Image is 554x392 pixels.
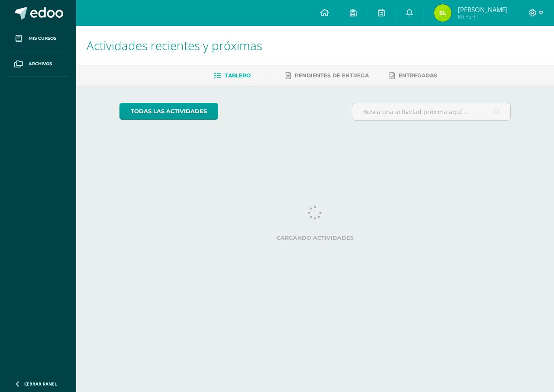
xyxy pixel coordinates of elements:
input: Busca una actividad próxima aquí... [352,103,511,120]
a: Mis cursos [7,26,69,51]
a: Pendientes de entrega [286,69,369,83]
label: Cargando actividades [119,235,511,241]
span: Pendientes de entrega [295,72,369,79]
a: todas las Actividades [119,103,218,120]
img: 33177dedb9c015e9fb844d0f067e2225.png [434,4,451,22]
span: Archivos [29,61,52,67]
span: Cerrar panel [24,381,57,387]
span: Entregadas [399,72,437,79]
a: Archivos [7,51,69,77]
span: Mi Perfil [458,13,508,20]
span: [PERSON_NAME] [458,5,508,14]
span: Tablero [225,72,251,79]
a: Tablero [214,69,251,83]
span: Actividades recientes y próximas [87,37,262,54]
span: Mis cursos [29,35,56,42]
a: Entregadas [390,69,437,83]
